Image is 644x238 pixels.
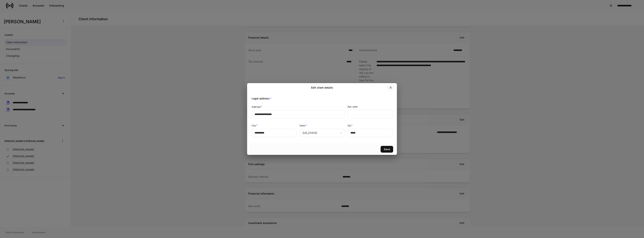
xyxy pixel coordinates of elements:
div: Save [384,148,390,151]
h6: Address [252,105,262,109]
h6: Zip [347,124,353,127]
h6: Apt, suite [347,105,358,108]
h2: Edit client details [311,86,333,90]
button: Save [381,146,393,153]
div: [US_STATE] [300,129,344,137]
h6: State [300,124,307,127]
div: Legal address [249,92,392,100]
h6: City [252,124,258,127]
